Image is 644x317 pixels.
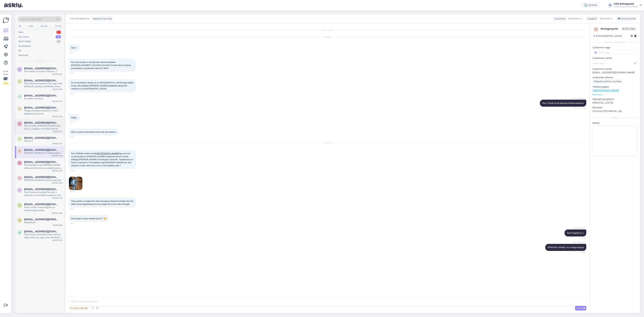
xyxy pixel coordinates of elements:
p: Chrome [TECHNICAL_ID] [593,109,637,113]
p: Customer name [593,56,637,60]
span: E [19,150,20,152]
span: n [595,28,597,31]
span: 10:43 [70,121,82,124]
div: Teiega võetakse ühendust :) Palun jääge kõne ootama [24,109,62,115]
div: [DATE] 11:49 [52,115,62,118]
span: Tere! Tellisisin selle toote aga see mis mulle jôudis on [PERSON_NAME] harjasteta ainult metall p... [71,152,133,167]
span: Eliise.piirla@gmail.com [24,148,59,151]
input: Add name [593,61,633,65]
div: Support [586,17,597,20]
div: Tere! Hetkel ei näe [PERSON_NAME] eelnevat sõnumit, kas saaksite palun uuesti kirjutada? :) [24,164,62,170]
div: teile ka :) [24,139,62,142]
div: [DATE] 8:26 [53,224,62,226]
div: [DATE] [69,36,586,39]
div: Private note [69,306,89,310]
span: jana701107@gmail.com [24,79,59,82]
span: 11:06 [573,237,585,239]
div: AI Assistant [18,44,31,48]
span: minnamai.bergmann@gmail.com [24,218,59,221]
span: H [19,162,20,164]
p: Notes [593,121,637,125]
span: 10:42 [70,92,82,95]
span: 10:44 [70,208,82,210]
span: Salme.merilyn@gmail.com [24,121,59,124]
div: Info kehapood [614,3,638,5]
div: [DATE] 11:07 [52,142,62,145]
span: Search customers [21,17,42,21]
div: [PERSON_NAME], kui midagi selgub [24,151,62,154]
div: 7 [56,31,61,34]
span: K [19,177,20,179]
img: Attachment [69,177,82,190]
div: Customer [553,17,566,20]
span: Send [576,307,585,310]
div: 0 [56,40,61,43]
span: S [19,122,20,125]
div: Web [28,24,34,28]
span: Tere! Tegeleme. :) [567,232,584,234]
div: All [18,24,22,28]
div: [DATE] [69,141,586,144]
div: Customer information [593,41,637,44]
div: Request phone number [593,79,623,84]
span: Kas keegi muidu vastab ka siin ? 😊 [71,217,106,220]
a: Info kehapoodInfo kehapood's website [614,3,642,8]
p: Customer phone [593,76,637,79]
span: S [19,95,20,98]
div: Email [55,24,62,28]
span: My chats [35,60,44,63]
span: Siretmeritmasso1@gmail.com [24,94,59,97]
div: Jah, 01 sobib. [PERSON_NAME] pole, siis 02, vaadake, mis kohe olemas oleks, siis saame pakiga ühe... [24,124,62,130]
div: [DATE] 8:30 [53,73,62,75]
div: New [18,31,23,34]
div: Extra [593,116,637,119]
span: m [19,219,21,222]
span: 10:53 [70,222,82,225]
span: Tere. Toode ei ole kahjuks hetkel saadaval. [542,102,584,104]
div: Tere. Tester on toonis medium. :) [24,70,62,73]
span: 10:42 [70,169,82,172]
div: [DATE] 8:30 [53,88,62,91]
span: 10:43 [70,136,82,138]
div: Tere! Palume kuvatõmmist, tegu võib [PERSON_NAME] e-[PERSON_NAME] tõrkega. Pole varasemalt kordag... [24,82,62,88]
div: Look Here [3,70,9,85]
span: l [19,138,20,140]
div: Archived [18,54,28,57]
div: [DATE] 12:21 [52,239,62,242]
span: Offline [622,27,636,31]
span: l [19,68,20,71]
span: Info kehapood [573,97,585,99]
a: [URL][DOMAIN_NAME] [593,89,619,92]
span: a [19,107,20,110]
span: [PERSON_NAME], kui midagi selgub [548,246,584,249]
div: Info kehapood's website [614,5,638,8]
div: 2 / 3 [3,82,9,85]
div: [GEOGRAPHIC_DATA] [594,34,622,38]
span: laura441@gmail.com [24,136,59,139]
span: Info kehapood [70,17,87,20]
img: Askly Logo [3,17,9,23]
span: flowerindex@gmail.com [24,188,59,191]
span: malleusmirelle606@gmail.com [24,230,59,233]
div: Archive chat [616,16,637,21]
p: Browser [593,106,637,109]
div: Tere! Ootame hankijalt tooteid. :) Kahjuks ei ole kindlat kuupäeva, millal võivad saabuda [24,191,62,197]
span: s [19,204,20,206]
span: f [19,189,20,191]
div: Aitäh, mulle tundus alguses ,et hinnad väga ei erine [24,206,62,212]
span: Kuna kodulehe näitab, et on [GEOGRAPHIC_DATA] aga tellida ei saa. Siis sõidaks [PERSON_NAME] kada... [71,81,134,90]
span: j [19,80,20,83]
div: IK [608,3,612,8]
div: Kahjuks jah [24,221,62,224]
span: Info kehapood [573,241,585,244]
div: Kui oleks võimalus [24,97,62,100]
div: [DATE] 14:18 [52,100,62,103]
a: [URL][DOMAIN_NAME] [95,152,119,155]
span: Seen ✓ 10:43 [573,107,585,109]
div: Socials [40,24,48,28]
span: sagma358@gmail.com [24,203,59,206]
div: Tere! Ootan ostuosakonnast vastust, tegin tellimuse, aga ootan kinnitust :) [24,233,62,239]
div: [PERSON_NAME] Te soovite asemele [24,179,62,182]
div: [DATE] 11:11 [53,130,62,133]
span: alivka166@gmail.com [24,106,59,109]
